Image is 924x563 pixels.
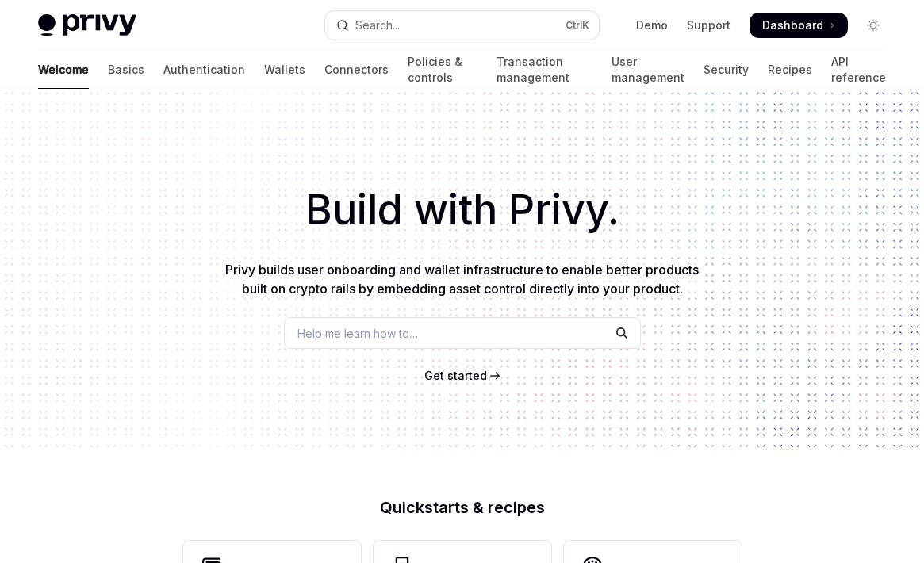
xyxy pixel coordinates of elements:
button: Open search [325,11,600,40]
a: Demo [636,17,668,33]
span: Ctrl K [566,19,589,32]
a: Connectors [324,51,389,89]
a: Wallets [264,51,305,89]
span: Dashboard [762,17,823,33]
span: Help me learn how to… [297,325,418,342]
a: Support [687,17,730,33]
h2: Quickstarts & recipes [183,500,742,515]
a: Recipes [768,51,812,89]
a: Basics [108,51,144,89]
a: Get started [424,368,487,384]
a: User management [612,51,684,89]
a: Dashboard [750,13,848,38]
span: Get started [424,369,487,382]
a: Welcome [38,51,89,89]
a: Security [704,51,749,89]
span: Privy builds user onboarding and wallet infrastructure to enable better products built on crypto ... [225,262,699,297]
div: Search... [355,16,400,35]
img: light logo [38,14,136,36]
a: Transaction management [497,51,592,89]
a: Authentication [163,51,245,89]
a: API reference [831,51,886,89]
a: Policies & controls [408,51,477,89]
button: Toggle dark mode [861,13,886,38]
h1: Build with Privy. [25,179,899,241]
